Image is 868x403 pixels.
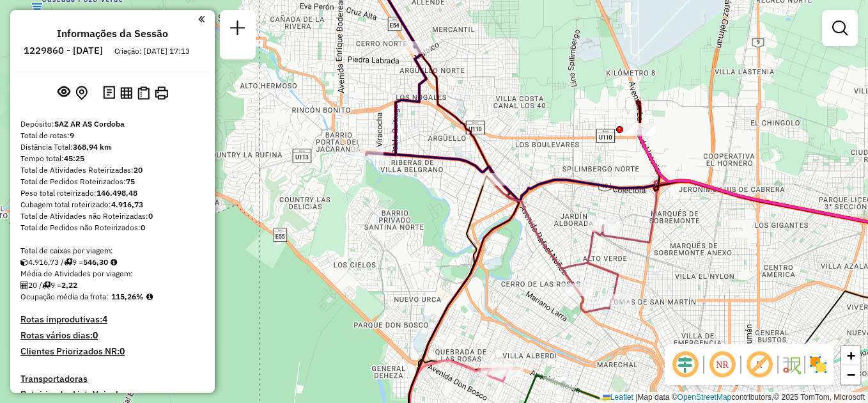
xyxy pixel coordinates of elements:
[225,15,251,44] a: Nova sessão e pesquisa
[100,83,118,103] button: Logs desbloquear sessão
[827,15,853,41] a: Exibir filtros
[20,292,109,301] span: Ocupação média da frota:
[102,313,107,325] strong: 4
[781,354,802,375] img: Fluxo de ruas
[198,12,205,26] a: Clique aqui para minimizar o painel
[70,130,74,140] strong: 9
[20,210,205,222] div: Total de Atividades não Roteirizadas:
[600,392,868,403] div: Map data © contributors,© 2025 TomTom, Microsoft
[73,142,111,152] strong: 368,94 km
[120,345,125,357] strong: 0
[152,84,171,102] button: Imprimir Rotas
[111,292,144,301] strong: 115,26%
[20,281,28,289] i: Total de Atividades
[42,281,50,289] i: Total de rotas
[24,45,103,56] h6: 1229860 - [DATE]
[20,330,205,341] h4: Rotas vários dias:
[141,223,145,232] strong: 0
[707,349,738,380] span: Ocultar NR
[20,257,205,268] div: 4.916,73 / 9 =
[111,258,117,266] i: Meta Caixas/viagem: 297,52 Diferença: 248,78
[603,393,633,402] a: Leaflet
[847,367,855,383] span: −
[20,346,205,357] h4: Clientes Priorizados NR:
[111,200,143,209] strong: 4.916,73
[93,329,98,341] strong: 0
[83,257,108,267] strong: 546,30
[670,349,701,380] span: Ocultar deslocamento
[20,118,205,130] div: Depósito:
[61,280,77,290] strong: 2,22
[20,153,205,164] div: Tempo total:
[20,141,205,153] div: Distância Total:
[841,365,860,384] a: Zoom out
[73,83,90,103] button: Centralizar mapa no depósito ou ponto de apoio
[20,199,205,210] div: Cubagem total roteirizado:
[97,188,137,198] strong: 146.498,48
[20,187,205,199] div: Peso total roteirizado:
[146,293,153,301] em: Média calculada utilizando a maior ocupação (%Peso ou %Cubagem) de cada rota da sessão. Rotas cro...
[20,314,205,325] h4: Rotas improdutivas:
[808,354,828,375] img: Exibir/Ocultar setores
[678,393,732,402] a: OpenStreetMap
[118,84,135,101] button: Visualizar relatório de Roteirização
[20,222,205,233] div: Total de Pedidos não Roteirizados:
[20,164,205,176] div: Total de Atividades Roteirizadas:
[57,28,168,40] h4: Informações da Sessão
[841,346,860,365] a: Zoom in
[20,258,28,266] i: Cubagem total roteirizado
[135,84,152,102] button: Visualizar Romaneio
[20,245,205,257] div: Total de caixas por viagem:
[126,177,135,186] strong: 75
[20,130,205,141] div: Total de rotas:
[20,389,205,400] h4: Roteirizador.ListaVeiculos
[20,268,205,280] div: Média de Atividades por viagem:
[109,45,195,57] div: Criação: [DATE] 17:13
[55,83,73,103] button: Exibir sessão original
[20,280,205,291] div: 20 / 9 =
[148,211,153,221] strong: 0
[54,119,125,129] strong: SAZ AR AS Cordoba
[744,349,775,380] span: Exibir rótulo
[20,374,205,384] h4: Transportadoras
[847,347,855,363] span: +
[635,393,637,402] span: |
[64,258,72,266] i: Total de rotas
[64,154,84,163] strong: 45:25
[134,165,143,175] strong: 20
[20,176,205,187] div: Total de Pedidos Roteirizados:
